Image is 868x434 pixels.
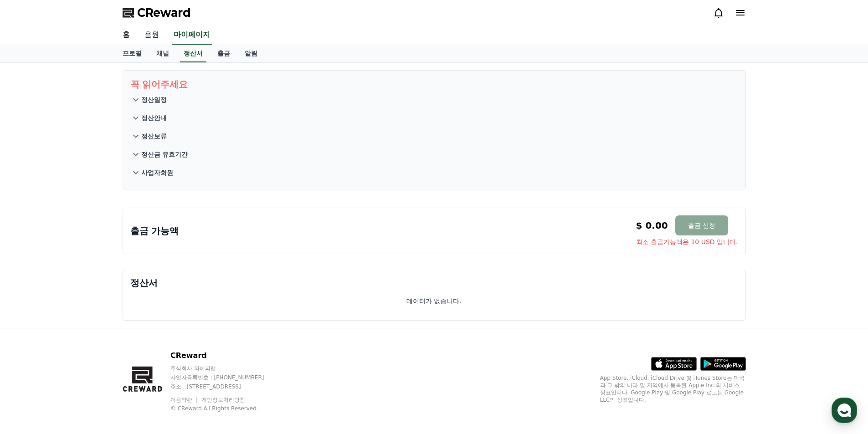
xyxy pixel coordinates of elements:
[137,5,191,20] span: CReward
[170,383,282,390] p: 주소 : [STREET_ADDRESS]
[63,161,139,168] span: 몇 분 내 답변 받으실 수 있어요
[34,97,167,105] div: CReward
[141,95,167,104] p: 정산일정
[83,303,94,310] span: 대화
[172,26,212,45] a: 마이페이지
[78,185,93,191] b: 채널톡
[149,45,176,62] a: 채널
[130,145,738,163] button: 정산금 유효기간
[636,237,738,246] span: 최소 출금가능액은 10 USD 입니다.
[675,215,728,235] button: 출금 신청
[406,296,462,306] p: 데이터가 없습니다.
[210,45,237,62] a: 출금
[11,68,64,83] h1: CReward
[237,45,265,62] a: 알림
[118,289,175,311] a: 설정
[201,397,245,403] a: 개인정보처리방침
[116,72,167,83] button: 운영시간 보기
[115,45,149,62] a: 프로필
[29,302,34,310] span: 홈
[141,132,167,141] p: 정산보류
[130,163,738,182] button: 사업자회원
[170,397,199,403] a: 이용약관
[34,114,149,123] div: 문의사항을 남겨주세요 :)
[115,26,137,45] a: 홈
[141,113,167,123] p: 정산안내
[34,105,149,114] div: 안녕하세요 크리워드입니다.
[170,405,282,412] p: © CReward All Rights Reserved.
[70,140,98,149] span: 문의하기
[69,185,108,192] a: 채널톡이용중
[3,289,60,311] a: 홈
[141,302,152,310] span: 설정
[130,91,738,109] button: 정산일정
[170,365,282,372] p: 주식회사 와이피랩
[130,127,738,145] button: 정산보류
[11,93,167,128] a: CReward안녕하세요 크리워드입니다.문의사항을 남겨주세요 :)
[180,45,206,62] a: 정산서
[130,109,738,127] button: 정산안내
[170,374,282,381] p: 사업자등록번호 : [PHONE_NUMBER]
[39,159,50,170] img: tmp-1049645209
[141,168,173,177] p: 사업자회원
[119,73,157,82] span: 운영시간 보기
[170,350,282,361] p: CReward
[600,374,746,403] p: App Store, iCloud, iCloud Drive 및 iTunes Store는 미국과 그 밖의 나라 및 지역에서 등록된 Apple Inc.의 서비스 상표입니다. Goo...
[130,225,179,237] p: 출금 가능액
[13,134,165,156] a: 문의하기
[636,219,668,232] p: $ 0.00
[137,26,166,45] a: 음원
[130,276,738,289] p: 정산서
[141,150,188,159] p: 정산금 유효기간
[48,159,59,170] img: tmp-654571557
[130,78,738,91] p: 꼭 읽어주세요
[78,185,108,191] span: 이용중
[60,289,118,311] a: 대화
[123,5,191,20] a: CReward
